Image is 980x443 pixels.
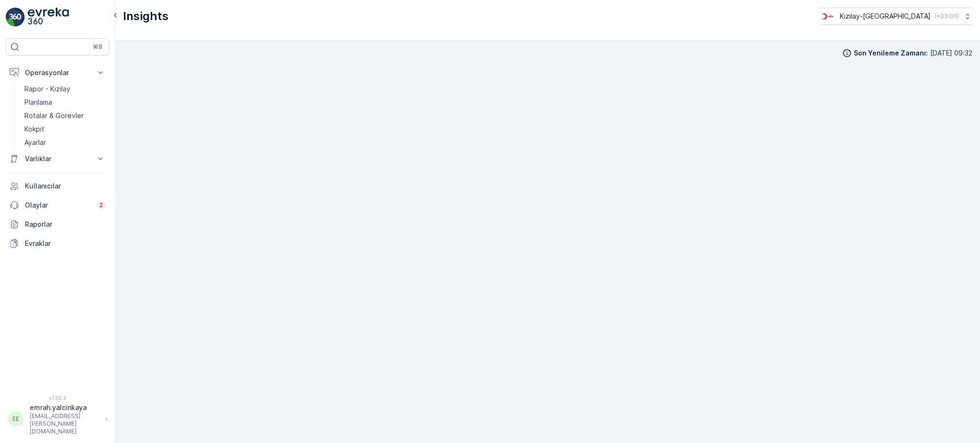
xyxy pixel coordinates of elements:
p: 2 [100,201,103,209]
img: k%C4%B1z%C4%B1lay_D5CCths.png [819,11,836,22]
p: Rotalar & Görevler [24,111,84,121]
p: Kullanıcılar [25,181,105,191]
a: Evraklar [6,234,109,253]
button: EEemrah.yalcinkaya[EMAIL_ADDRESS][PERSON_NAME][DOMAIN_NAME] [6,403,109,435]
p: Kızılay-[GEOGRAPHIC_DATA] [840,11,931,21]
span: v 1.50.3 [6,395,109,401]
div: EE [8,411,23,427]
p: [DATE] 09:32 [930,48,972,58]
p: Operasyonlar [25,68,90,78]
p: Raporlar [25,220,105,229]
button: Kızılay-[GEOGRAPHIC_DATA](+03:00) [819,8,972,25]
a: Kullanıcılar [6,177,109,196]
p: Insights [123,9,168,24]
img: logo_light-DOdMpM7g.png [28,8,69,27]
p: Son Yenileme Zamanı : [854,48,928,58]
p: Varlıklar [25,154,90,164]
p: Olaylar [25,200,92,210]
p: Ayarlar [24,138,46,147]
img: logo [6,8,25,27]
p: Planlama [24,98,52,107]
p: ( +03:00 ) [935,12,959,20]
a: Olaylar2 [6,196,109,215]
p: [EMAIL_ADDRESS][PERSON_NAME][DOMAIN_NAME] [30,412,100,435]
a: Planlama [21,96,109,109]
p: Kokpit [24,124,45,134]
button: Operasyonlar [6,63,109,82]
a: Kokpit [21,122,109,136]
p: ⌘B [93,43,102,51]
p: emrah.yalcinkaya [30,403,100,412]
a: Raporlar [6,215,109,234]
a: Ayarlar [21,136,109,149]
p: Evraklar [25,239,105,248]
p: Rapor - Kızılay [24,84,70,94]
a: Rotalar & Görevler [21,109,109,122]
a: Rapor - Kızılay [21,82,109,96]
button: Varlıklar [6,149,109,168]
